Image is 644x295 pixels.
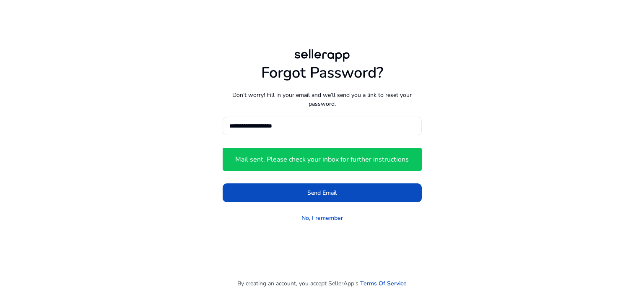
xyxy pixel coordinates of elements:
p: Don’t worry! Fill in your email and we’ll send you a link to reset your password. [223,91,422,108]
span: Send Email [307,188,337,197]
a: Terms Of Service [360,279,407,288]
a: No, I remember [301,214,343,222]
h1: Forgot Password? [223,64,422,82]
h4: Mail sent. Please check your inbox for further instructions [235,156,409,164]
button: Send Email [223,183,422,202]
